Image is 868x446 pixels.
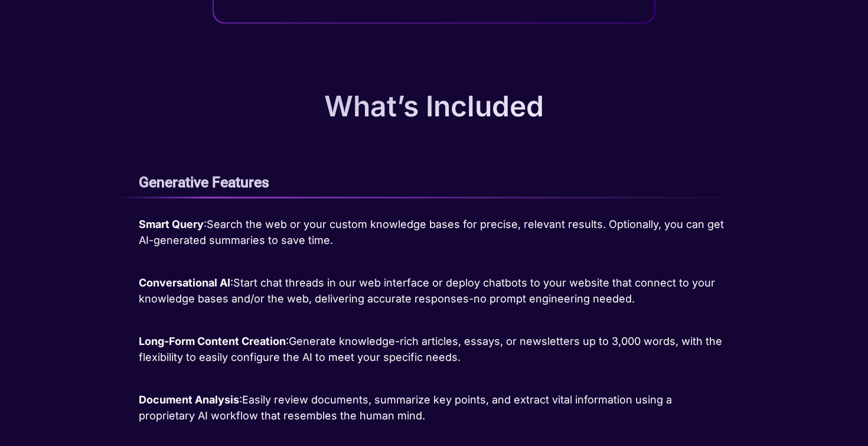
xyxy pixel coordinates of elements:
b: Smart Query [139,218,204,230]
p: : Easily review documents, summarize key points, and extract vital information using a proprietar... [139,392,729,424]
p: What’s Included [324,89,544,123]
b: Long-Form Content Creation [139,335,286,347]
p: : Start chat threads in our web interface or deploy chatbots to your website that connect to your... [139,275,729,307]
b: Conversational AI [139,276,230,289]
p: : Generate knowledge-rich articles, essays, or newsletters up to 3,000 words, with the flexibilit... [139,333,729,365]
p: Generative Features [139,174,729,191]
b: Document Analysis [139,393,239,406]
p: : Search the web or your custom knowledge bases for precise, relevant results. Optionally, you ca... [139,216,729,248]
